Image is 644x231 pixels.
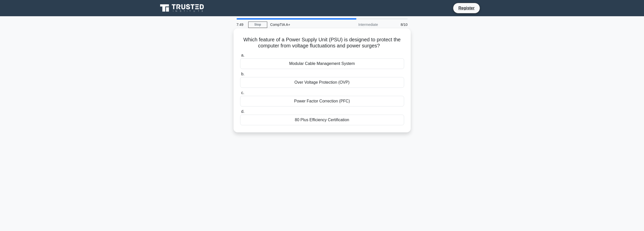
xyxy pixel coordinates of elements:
span: c. [241,91,244,95]
h5: Which feature of a Power Supply Unit (PSU) is designed to protect the computer from voltage fluct... [240,37,405,49]
div: Modular Cable Management System [240,58,404,69]
span: d. [241,109,244,114]
div: Over Voltage Protection (OVP) [240,77,404,88]
div: Power Factor Correction (PFC) [240,96,404,106]
div: Intermediate [337,20,381,30]
a: Stop [248,22,267,28]
div: CompTIA A+ [267,20,337,30]
span: b. [241,72,244,76]
div: 80 Plus Efficiency Certification [240,115,404,125]
div: 7:49 [234,20,248,30]
span: a. [241,53,244,57]
div: 8/10 [381,20,411,30]
a: Register [455,5,477,11]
